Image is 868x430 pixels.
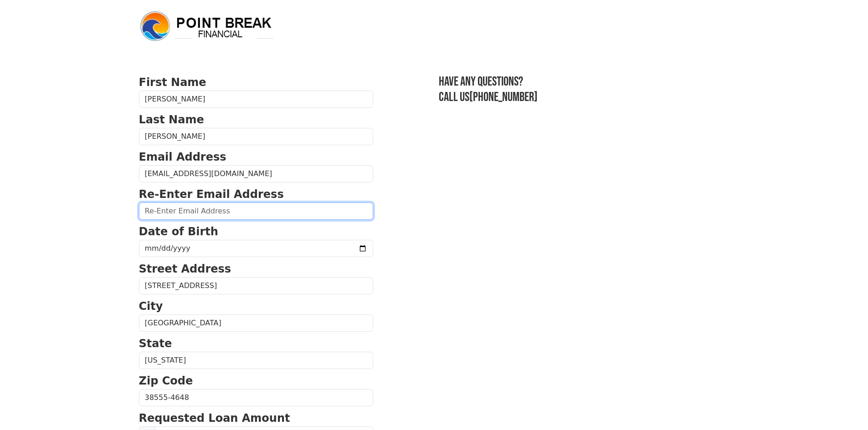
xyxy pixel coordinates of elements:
[139,389,373,406] input: Zip Code
[139,76,206,89] strong: First Name
[139,188,284,201] strong: Re-Enter Email Address
[139,374,193,387] strong: Zip Code
[439,90,729,105] h3: Call us
[139,10,276,43] img: logo.png
[139,300,163,313] strong: City
[139,263,231,275] strong: Street Address
[139,314,373,332] input: City
[139,128,373,145] input: Last Name
[139,165,373,182] input: Email Address
[469,90,538,105] a: [PHONE_NUMBER]
[139,337,172,350] strong: State
[439,74,729,90] h3: Have any questions?
[139,412,290,425] strong: Requested Loan Amount
[139,91,373,108] input: First Name
[139,151,226,163] strong: Email Address
[139,225,218,238] strong: Date of Birth
[139,277,373,294] input: Street Address
[139,202,373,220] input: Re-Enter Email Address
[139,113,204,126] strong: Last Name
